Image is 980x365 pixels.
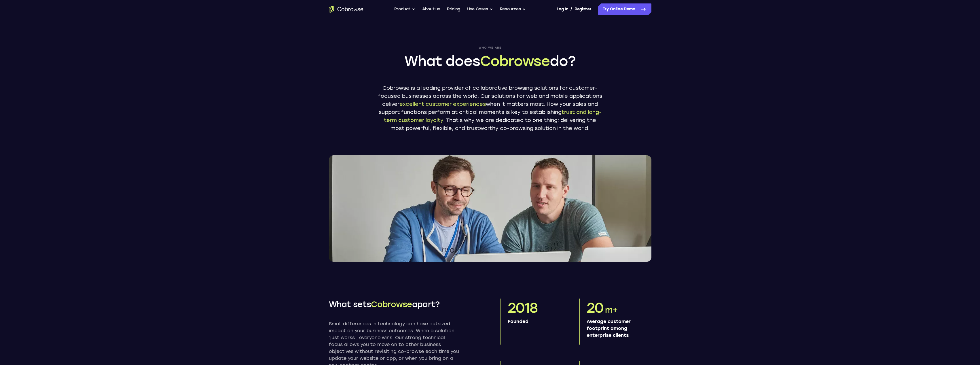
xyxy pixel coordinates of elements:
[570,6,572,13] span: /
[500,3,526,15] button: Resources
[329,299,459,310] h2: What sets apart?
[378,52,602,70] h1: What does do?
[587,318,647,339] p: Average customer footprint among enterprise clients
[575,3,591,15] a: Register
[587,299,604,316] span: 20
[378,46,602,49] span: Who we are
[329,155,651,262] img: Two Cobrowse software developers, João and Ross, working on their computers
[447,3,460,15] a: Pricing
[371,299,412,309] span: Cobrowse
[557,3,568,15] a: Log In
[508,318,568,325] p: Founded
[399,101,486,107] span: excellent customer experiences
[467,3,493,15] button: Use Cases
[422,3,440,15] a: About us
[329,6,363,13] a: Go to the home page
[378,84,602,132] p: Cobrowse is a leading provider of collaborative browsing solutions for customer-focused businesse...
[605,305,618,315] span: m+
[598,3,651,15] a: Try Online Demo
[394,3,416,15] button: Product
[508,299,538,316] span: 2018
[480,53,550,69] span: Cobrowse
